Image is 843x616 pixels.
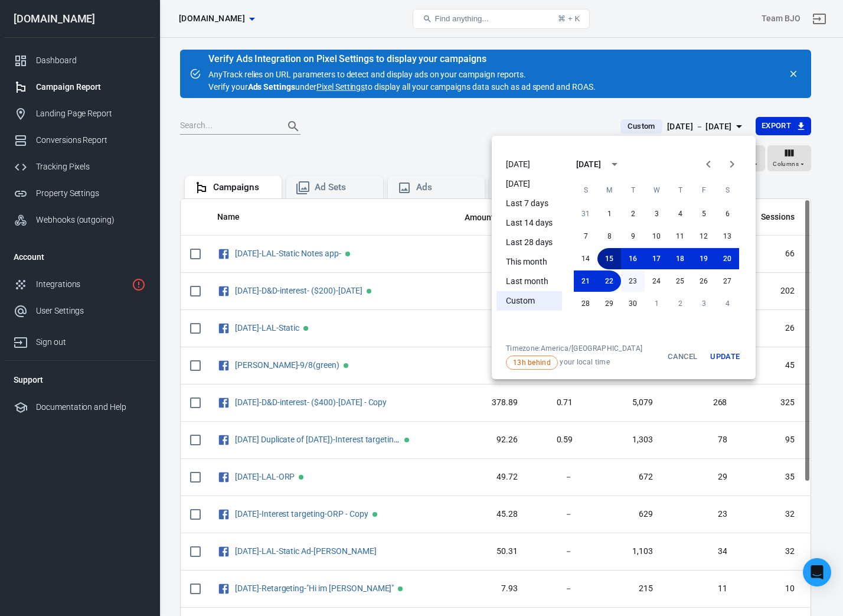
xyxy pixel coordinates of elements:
[496,213,562,233] li: Last 14 days
[720,152,744,176] button: Next month
[715,226,739,247] button: 13
[692,203,715,224] button: 5
[668,203,692,224] button: 4
[646,178,667,202] span: Wednesday
[621,248,645,269] button: 16
[715,203,739,224] button: 6
[496,291,562,311] li: Custom
[496,252,562,272] li: This month
[621,293,645,314] button: 30
[605,154,625,174] button: calendar view is open, switch to year view
[693,178,714,202] span: Friday
[599,178,620,202] span: Monday
[496,174,562,194] li: [DATE]
[645,203,668,224] button: 3
[692,293,715,314] button: 3
[506,356,642,370] span: your local time
[692,248,715,269] button: 19
[574,248,597,269] button: 14
[621,270,645,292] button: 23
[597,203,621,224] button: 1
[597,270,621,292] button: 22
[668,226,692,247] button: 11
[645,293,668,314] button: 1
[715,270,739,292] button: 27
[669,178,691,202] span: Thursday
[664,344,701,370] button: Cancel
[506,344,642,353] div: Timezone: America/[GEOGRAPHIC_DATA]
[496,272,562,291] li: Last month
[622,178,643,202] span: Tuesday
[597,226,621,247] button: 8
[645,270,668,292] button: 24
[803,558,831,586] div: Open Intercom Messenger
[496,155,562,174] li: [DATE]
[621,226,645,247] button: 9
[715,293,739,314] button: 4
[496,194,562,213] li: Last 7 days
[645,226,668,247] button: 10
[575,178,596,202] span: Sunday
[697,152,720,176] button: Previous month
[576,158,601,171] div: [DATE]
[706,344,744,370] button: Update
[717,178,738,202] span: Saturday
[668,248,692,269] button: 18
[715,248,739,269] button: 20
[574,226,597,247] button: 7
[692,226,715,247] button: 12
[574,203,597,224] button: 31
[692,270,715,292] button: 26
[574,293,597,314] button: 28
[509,357,555,368] span: 13h behind
[496,233,562,252] li: Last 28 days
[597,293,621,314] button: 29
[574,270,597,292] button: 21
[668,293,692,314] button: 2
[668,270,692,292] button: 25
[597,248,621,269] button: 15
[621,203,645,224] button: 2
[645,248,668,269] button: 17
